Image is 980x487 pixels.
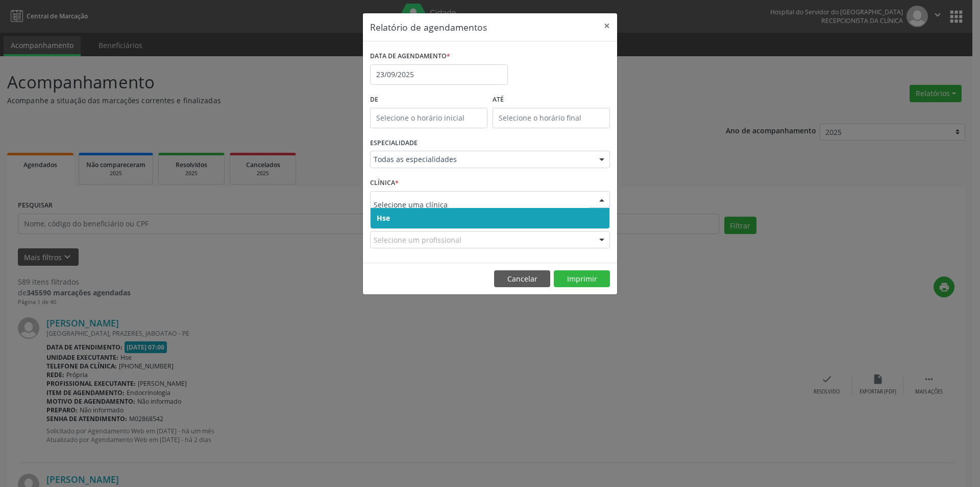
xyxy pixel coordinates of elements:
[374,235,461,245] span: Selecione um profissional
[554,270,610,288] button: Imprimir
[370,64,508,85] input: Selecione uma data ou intervalo
[370,175,399,191] label: CLÍNICA
[370,20,487,34] h5: Relatório de agendamentos
[597,13,617,38] button: Close
[377,213,390,223] span: Hse
[370,49,450,64] label: DATA DE AGENDAMENTO
[374,154,589,165] span: Todas as especialidades
[493,92,610,108] label: ATÉ
[493,108,610,128] input: Selecione o horário final
[370,135,418,151] label: ESPECIALIDADE
[370,108,487,128] input: Selecione o horário inicial
[374,195,589,215] input: Selecione uma clínica
[494,270,550,288] button: Cancelar
[370,92,487,108] label: De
